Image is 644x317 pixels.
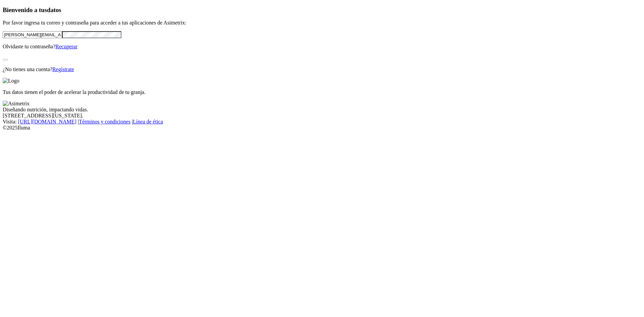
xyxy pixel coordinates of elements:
[3,66,641,72] p: ¿No tienes una cuenta?
[3,125,641,131] div: © 2025 Iluma
[52,66,74,72] a: Regístrate
[3,101,30,107] img: Asimetrix
[3,44,641,50] p: Olvidaste tu contraseña?
[3,107,641,113] div: Diseñando nutrición, impactando vidas.
[55,44,77,49] a: Recuperar
[3,20,641,26] p: Por favor ingresa tu correo y contraseña para acceder a tus aplicaciones de Asimetrix:
[3,31,62,38] input: Tu correo
[3,6,641,14] h3: Bienvenido a tus
[79,119,130,124] a: Términos y condiciones
[3,113,641,119] div: [STREET_ADDRESS][US_STATE].
[47,6,61,13] span: datos
[133,119,163,124] a: Línea de ética
[3,78,19,84] img: Logo
[3,119,641,125] div: Visita : | |
[18,119,76,124] a: [URL][DOMAIN_NAME]
[3,89,641,95] p: Tus datos tienen el poder de acelerar la productividad de tu granja.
